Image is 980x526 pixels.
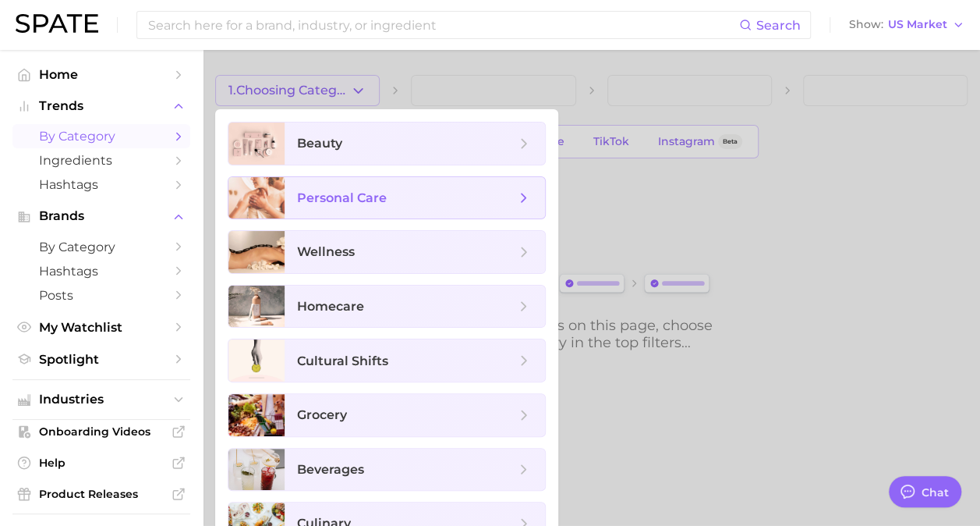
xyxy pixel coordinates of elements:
[39,99,164,113] span: Trends
[12,315,190,339] a: My Watchlist
[12,347,190,371] a: Spotlight
[756,18,801,33] span: Search
[39,209,164,223] span: Brands
[12,259,190,283] a: Hashtags
[39,352,164,367] span: Spotlight
[39,240,164,254] span: by Category
[12,204,190,228] button: Brands
[12,62,190,87] a: Home
[297,244,355,259] span: wellness
[12,420,190,443] a: Onboarding Videos
[39,177,164,192] span: Hashtags
[39,320,164,335] span: My Watchlist
[888,20,947,29] span: US Market
[16,14,98,33] img: SPATE
[39,393,164,407] span: Industries
[12,124,190,148] a: by Category
[12,451,190,474] a: Help
[297,407,347,422] span: grocery
[39,264,164,279] span: Hashtags
[12,388,190,411] button: Industries
[39,456,164,470] span: Help
[12,283,190,307] a: Posts
[39,129,164,144] span: by Category
[39,288,164,303] span: Posts
[849,20,883,29] span: Show
[12,172,190,197] a: Hashtags
[297,299,364,314] span: homecare
[12,235,190,259] a: by Category
[147,12,739,38] input: Search here for a brand, industry, or ingredient
[12,94,190,118] button: Trends
[12,148,190,172] a: Ingredients
[39,425,164,439] span: Onboarding Videos
[39,67,164,82] span: Home
[845,15,968,35] button: ShowUS Market
[12,482,190,506] a: Product Releases
[297,136,342,151] span: beauty
[297,354,388,368] span: cultural shifts
[297,190,387,205] span: personal care
[297,462,364,477] span: beverages
[39,153,164,168] span: Ingredients
[39,487,164,501] span: Product Releases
